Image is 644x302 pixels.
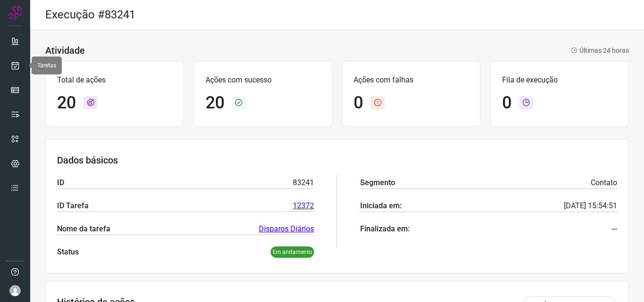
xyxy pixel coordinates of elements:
[360,223,410,235] p: Finalizada em:
[206,74,321,86] p: Ações com sucesso
[57,155,617,166] h3: Dados básicos
[502,74,617,86] p: Fila de execução
[57,74,172,86] p: Total de ações
[293,177,314,188] p: 83241
[9,285,21,296] img: avatar-user-boy.jpg
[354,93,363,113] h1: 0
[57,93,76,113] h1: 20
[271,246,314,258] p: Em andamento
[591,177,617,188] p: Contato
[259,223,314,235] a: Disparos Diários
[8,6,22,20] img: Logo
[564,200,617,212] p: [DATE] 15:54:51
[45,8,135,22] h2: Execução #83241
[293,200,314,212] a: 12372
[57,177,64,188] p: ID
[45,45,85,56] h3: Atividade
[37,62,56,69] span: Tarefas
[611,223,617,235] p: ---
[354,74,469,86] p: Ações com falhas
[502,93,512,113] h1: 0
[360,200,402,212] p: Iniciada em:
[360,177,395,188] p: Segmento
[57,200,89,212] p: ID Tarefa
[57,223,110,235] p: Nome da tarefa
[206,93,224,113] h1: 20
[57,246,79,258] p: Status
[571,46,629,56] p: Últimas 24 horas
